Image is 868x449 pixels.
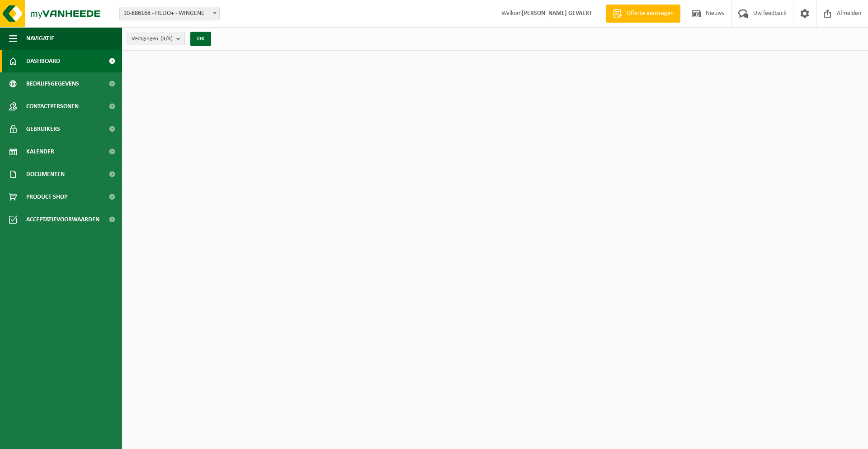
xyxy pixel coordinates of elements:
span: 10-886168 - HELIO+ - WINGENE [120,7,219,20]
button: OK [190,32,211,46]
span: 10-886168 - HELIO+ - WINGENE [119,7,220,20]
span: Navigatie [26,27,54,50]
span: Product Shop [26,186,67,208]
a: Offerte aanvragen [606,5,680,23]
span: Bedrijfsgegevens [26,72,79,95]
span: Dashboard [26,50,60,72]
span: Offerte aanvragen [624,9,676,18]
span: Gebruikers [26,118,60,140]
count: (3/3) [160,36,173,42]
span: Vestigingen [132,32,173,46]
span: Acceptatievoorwaarden [26,208,99,231]
span: Contactpersonen [26,95,79,118]
span: Documenten [26,163,65,186]
strong: [PERSON_NAME] GEVAERT [522,10,592,17]
button: Vestigingen(3/3) [127,32,185,45]
span: Kalender [26,140,54,163]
